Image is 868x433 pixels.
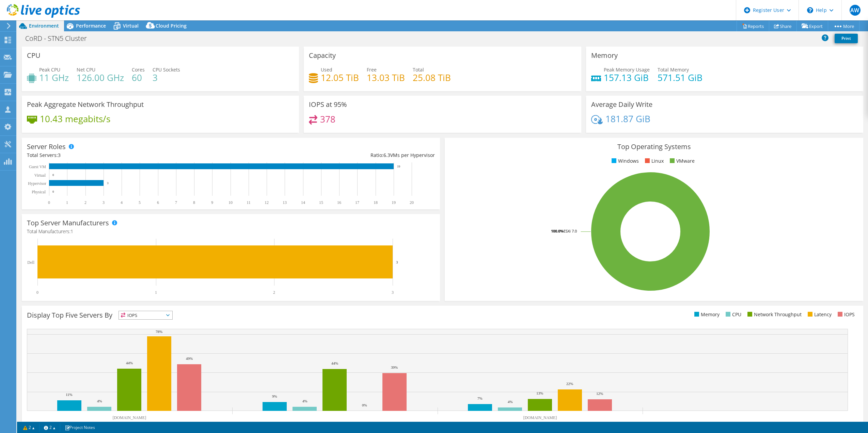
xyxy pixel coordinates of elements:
text: Hypervisor [28,181,46,186]
text: 15 [319,200,323,205]
text: 7% [477,396,483,400]
text: 22% [566,382,573,386]
li: Network Throughput [746,311,802,318]
text: 44% [331,361,338,365]
h4: 13.03 TiB [367,74,405,81]
svg: \n [807,7,813,13]
div: Total Servers: [27,151,231,159]
span: Total [413,66,424,73]
text: 10 [228,200,233,205]
text: 13 [283,200,287,205]
a: 2 [18,423,40,432]
h3: Top Operating Systems [450,143,858,150]
text: 0% [362,403,367,407]
tspan: ESXi 7.0 [564,228,577,234]
a: Share [769,21,797,31]
text: 4% [302,399,307,403]
text: 7 [175,200,177,205]
a: Reports [737,21,769,31]
h3: IOPS at 95% [309,101,347,108]
text: 20 [410,200,414,205]
text: Guest VM [29,164,46,169]
h3: CPU [27,52,41,59]
text: 3 [396,260,398,264]
text: 17 [355,200,359,205]
text: 0 [52,173,54,177]
span: IOPS [119,311,172,319]
h3: Top Server Manufacturers [27,219,109,227]
h3: Memory [591,52,618,59]
h3: Server Roles [27,143,66,150]
text: Dell [27,260,34,265]
h4: 12.05 TiB [321,74,359,81]
text: Physical [32,190,46,194]
text: 12% [596,391,603,396]
span: 6.3 [383,152,390,158]
text: 12 [265,200,269,205]
h3: Average Daily Write [591,101,652,108]
li: Linux [643,157,664,165]
span: Virtual [123,22,139,29]
h4: 11 GHz [39,74,69,81]
text: 14 [301,200,305,205]
text: 3 [107,181,109,185]
span: Used [321,66,332,73]
text: 1 [66,200,68,205]
h4: 60 [132,74,145,81]
text: [DOMAIN_NAME] [523,415,557,420]
h4: 378 [320,115,335,123]
li: Memory [693,311,720,318]
tspan: 100.0% [551,228,564,234]
span: Environment [29,22,59,29]
h4: 126.00 GHz [77,74,124,81]
text: 44% [126,361,133,365]
text: 3 [102,200,105,205]
a: More [828,21,859,31]
h3: Peak Aggregate Network Throughput [27,101,144,108]
h3: Capacity [309,52,336,59]
li: Latency [806,311,832,318]
text: 49% [186,356,193,360]
text: Virtual [34,173,46,178]
a: Export [796,21,828,31]
h4: 10.43 megabits/s [40,115,110,123]
a: Print [835,34,858,43]
text: 0 [52,190,54,193]
span: Net CPU [77,66,95,73]
span: Cores [132,66,145,73]
text: 2 [273,290,275,295]
text: 2 [84,200,86,205]
text: 6 [157,200,159,205]
text: 11% [66,392,73,397]
h4: 181.87 GiB [605,115,650,123]
text: 4% [508,400,513,404]
text: 8 [193,200,195,205]
text: 1 [155,290,157,295]
text: 5 [139,200,141,205]
text: 39% [391,365,398,369]
text: 16 [337,200,341,205]
li: Windows [610,157,639,165]
h4: 157.13 GiB [604,74,650,81]
span: Free [367,66,377,73]
li: VMware [668,157,695,165]
text: 4 [121,200,123,205]
text: [DOMAIN_NAME] [113,415,146,420]
span: 1 [70,228,73,235]
text: 19 [392,200,396,205]
text: 9 [211,200,213,205]
h4: 25.08 TiB [413,74,451,81]
text: 18 [374,200,378,205]
li: CPU [724,311,741,318]
div: Ratio: VMs per Hypervisor [231,151,435,159]
text: 9% [272,394,277,398]
span: Peak CPU [39,66,60,73]
text: 0 [36,290,38,295]
span: CPU Sockets [153,66,180,73]
h1: CoRD - STN5 Cluster [22,35,97,42]
text: 19 [397,165,400,168]
span: AW [850,5,861,16]
span: 3 [58,152,61,158]
h4: Total Manufacturers: [27,228,435,235]
span: Total Memory [658,66,689,73]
